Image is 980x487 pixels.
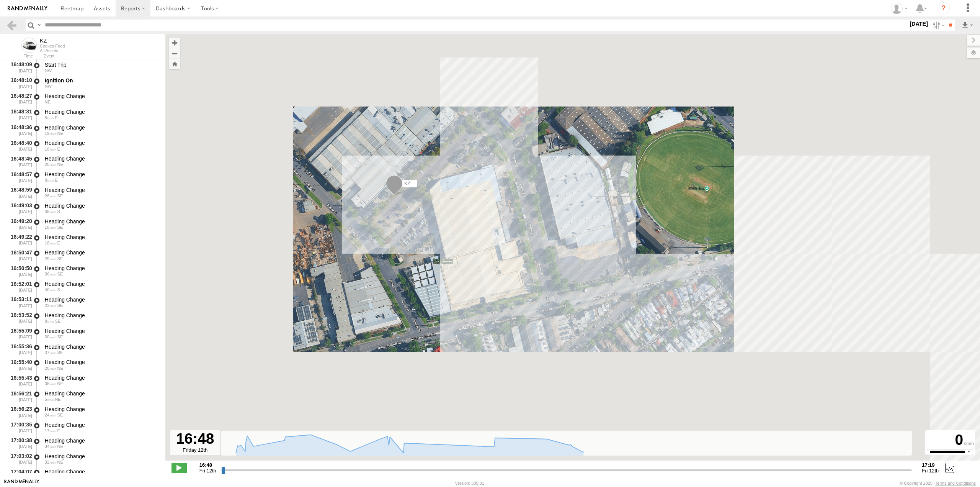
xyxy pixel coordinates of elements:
span: 37 [45,350,56,355]
span: 38 [45,209,56,214]
span: 19 [45,131,56,136]
span: 20 [45,162,56,167]
div: Michael Hasan [888,3,910,14]
div: Heading Change [45,155,158,162]
a: Back to previous Page [6,20,17,31]
div: 16:53:11 [DATE] [6,295,33,309]
div: 16:52:01 [DATE] [6,279,33,294]
div: Heading Change [45,187,158,193]
span: Heading: 84 [57,428,60,433]
div: 16:53:52 [DATE] [6,311,33,325]
div: Start Trip [45,61,158,68]
span: Heading: 330 [45,84,52,89]
div: 16:48:57 [DATE] [6,170,33,184]
div: 16:55:36 [DATE] [6,342,33,356]
div: 16:55:43 [DATE] [6,373,33,387]
span: 36 [45,381,56,386]
span: Heading: 330 [45,68,52,73]
strong: 17:19 [922,462,939,468]
button: Zoom Home [169,59,180,69]
label: [DATE] [908,20,929,28]
span: Heading: 76 [55,115,57,120]
div: Heading Change [45,453,158,460]
div: Heading Change [45,468,158,475]
div: Heading Change [45,312,158,319]
div: Version: 309.01 [455,481,484,485]
div: 16:56:21 [DATE] [6,389,33,403]
span: Heading: 115 [55,319,60,323]
span: 18 [45,241,56,245]
span: Heading: 126 [57,225,63,230]
label: Export results as... [961,20,974,31]
div: 17:04:07 [DATE] [6,467,33,482]
span: 8 [45,319,54,323]
span: Heading: 66 [55,397,60,402]
div: 17:00:35 [DATE] [6,420,33,435]
div: 16:50:50 [DATE] [6,264,33,278]
div: 16:50:47 [DATE] [6,248,33,262]
div: Heading Change [45,202,158,209]
span: Heading: 182 [57,287,60,292]
div: Heading Change [45,139,158,146]
div: Heading Change [45,406,158,413]
button: Zoom in [169,38,180,48]
div: © Copyright 2025 - [900,481,976,485]
div: 16:48:27 [DATE] [6,92,33,106]
span: 34 [45,444,56,449]
span: Heading: 129 [57,193,63,198]
div: 16:48:10 [DATE] [6,76,33,90]
div: 0 [926,431,974,449]
div: Heading Change [45,93,158,100]
span: Heading: 113 [57,256,63,261]
label: Search Filter Options [929,20,946,31]
span: KZ [404,181,410,186]
div: Heading Change [45,249,158,256]
div: Heading Change [45,390,158,397]
div: Heading Change [45,296,158,303]
span: 8 [45,178,54,182]
div: 16:48:09 [DATE] [6,60,33,74]
div: Heading Change [45,234,158,241]
span: Fri 12th Sep 2025 [922,468,939,474]
div: Heading Change [45,124,158,131]
div: Ignition On [45,77,158,84]
div: 16:48:40 [DATE] [6,139,33,153]
div: Heading Change [45,218,158,225]
span: 17 [45,428,56,433]
span: Heading: 46 [57,162,63,167]
span: Heading: 94 [57,241,60,245]
span: Heading: 42 [57,131,63,136]
span: 18 [45,225,56,230]
div: Heading Change [45,171,158,178]
span: 5 [45,397,54,402]
span: Heading: 159 [57,209,60,214]
span: Heading: 33 [57,381,63,386]
span: 20 [45,366,56,371]
span: Fri 12th Sep 2025 [199,468,216,474]
span: 5 [45,115,54,120]
div: Heading Change [45,343,158,350]
a: Visit our Website [4,479,39,487]
label: Play/Stop [171,463,187,473]
div: All Assets [40,48,65,53]
div: Heading Change [45,280,158,287]
div: Heading Change [45,328,158,335]
div: Cookes Food [40,44,65,48]
div: Heading Change [45,108,158,115]
span: 32 [45,460,56,464]
div: Heading Change [45,374,158,381]
span: Heading: 125 [57,413,63,417]
span: Heading: 99 [55,178,57,182]
div: 16:49:22 [DATE] [6,233,33,247]
div: Heading Change [45,359,158,366]
span: Heading: 144 [57,272,63,276]
span: Heading: 65 [57,366,63,371]
span: 22 [45,303,56,308]
div: Event [44,54,165,58]
span: 18 [45,147,56,151]
span: 24 [45,413,56,417]
a: Terms and Conditions [935,481,976,485]
span: Heading: 115 [57,350,63,355]
span: Heading: 145 [57,335,63,339]
div: Heading Change [45,437,158,444]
